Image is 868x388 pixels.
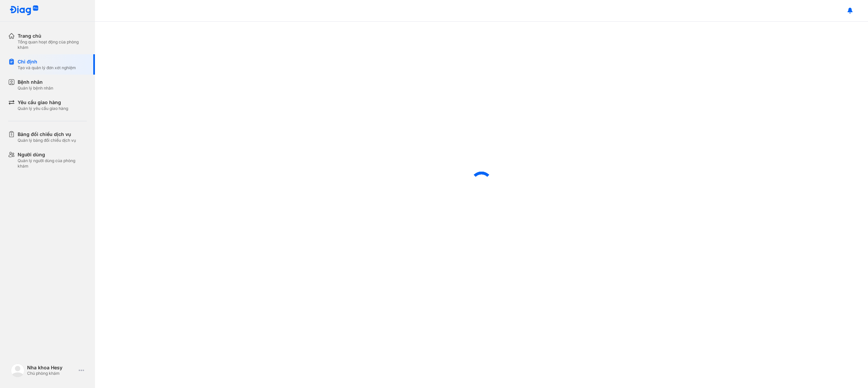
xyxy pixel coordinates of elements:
div: Người dùng [18,151,87,158]
div: Quản lý yêu cầu giao hàng [18,106,68,111]
div: Tổng quan hoạt động của phòng khám [18,39,87,50]
img: logo [11,364,24,377]
div: Bảng đối chiếu dịch vụ [18,131,76,138]
div: Chủ phòng khám [27,371,76,376]
div: Chỉ định [18,58,76,65]
img: logo [9,5,39,16]
div: Quản lý người dùng của phòng khám [18,158,87,169]
div: Nha khoa Hesy [27,365,76,371]
div: Quản lý bảng đối chiếu dịch vụ [18,138,76,143]
div: Yêu cầu giao hàng [18,99,68,106]
div: Bệnh nhân [18,79,53,85]
div: Quản lý bệnh nhân [18,85,53,91]
div: Trang chủ [18,33,87,39]
div: Tạo và quản lý đơn xét nghiệm [18,65,76,71]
